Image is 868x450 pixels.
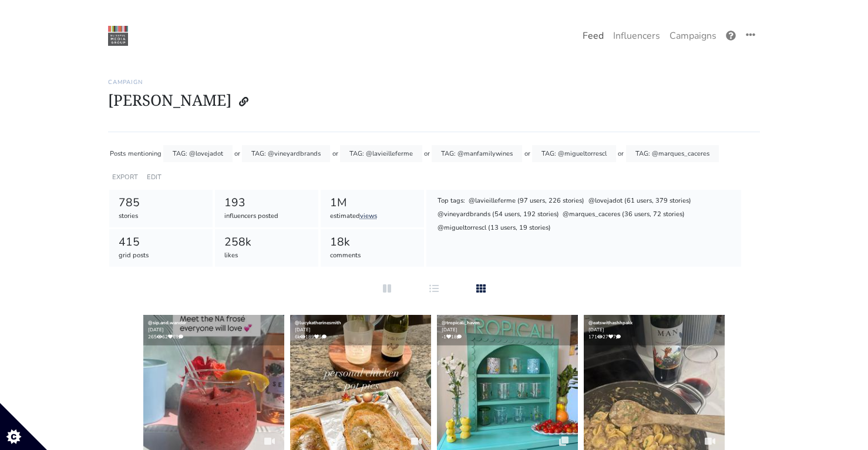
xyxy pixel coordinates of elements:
[234,145,240,162] div: or
[578,24,608,48] a: Feed
[432,145,522,162] div: TAG: @manfamilywines
[626,145,719,162] div: TAG: @marques_caceres
[224,194,309,211] div: 193
[143,315,284,345] div: [DATE] 265 62 69
[330,251,415,261] div: comments
[532,145,616,162] div: TAG: @migueltorrescl
[330,234,415,251] div: 18k
[290,315,431,345] div: [DATE] 6k 189 5
[295,320,341,326] a: @lucykatherinesmith
[360,211,377,220] a: views
[608,24,665,48] a: Influencers
[340,145,422,162] div: TAG: @lavieilleferme
[588,320,633,326] a: @eatswithashhpakk
[330,194,415,211] div: 1M
[148,320,186,326] a: @sip.and.wander
[442,320,480,326] a: @tropicali_haven
[224,234,309,251] div: 258k
[587,195,692,207] div: @lovejadot (61 users, 379 stories)
[108,26,128,46] img: 22:22:48_1550874168
[242,145,330,162] div: TAG: @vineyardbrands
[330,211,415,221] div: estimated
[436,223,551,234] div: @migueltorrescl (13 users, 19 stories)
[112,173,138,182] a: EXPORT
[436,209,560,221] div: @vineyardbrands (54 users, 192 stories)
[332,145,338,162] div: or
[665,24,721,48] a: Campaigns
[424,145,430,162] div: or
[618,145,624,162] div: or
[147,173,162,182] a: EDIT
[128,145,162,162] div: mentioning
[437,315,578,345] div: [DATE] -1 18
[108,90,760,113] h1: [PERSON_NAME]
[468,195,586,207] div: @lavieilleferme (97 users, 226 stories)
[524,145,530,162] div: or
[562,209,686,221] div: @marques_caceres (36 users, 72 stories)
[119,234,204,251] div: 415
[224,211,309,221] div: influencers posted
[110,145,126,162] div: Posts
[119,251,204,261] div: grid posts
[108,79,760,86] h6: Campaign
[584,315,725,345] div: [DATE] 171 27 7
[119,194,204,211] div: 785
[163,145,233,162] div: TAG: @lovejadot
[224,251,309,261] div: likes
[436,195,466,207] div: Top tags:
[119,211,204,221] div: stories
